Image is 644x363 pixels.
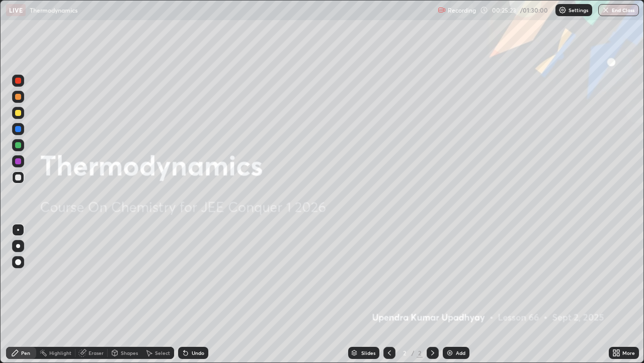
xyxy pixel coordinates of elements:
div: 2 [417,348,423,357]
div: More [622,350,635,355]
div: Slides [361,350,375,355]
p: Settings [569,8,588,13]
div: / [412,350,415,356]
p: LIVE [9,6,23,14]
img: class-settings-icons [558,6,567,14]
div: Pen [21,350,30,355]
div: 2 [399,350,410,356]
div: Select [155,350,170,355]
div: Eraser [89,350,104,355]
img: recording.375f2c34.svg [438,6,446,14]
img: end-class-cross [602,6,610,14]
button: End Class [598,4,639,16]
div: Undo [192,350,204,355]
div: Shapes [121,350,138,355]
div: Highlight [49,350,71,355]
img: add-slide-button [446,349,454,357]
p: Recording [448,7,476,14]
div: Add [456,350,465,355]
p: Thermodynamics [30,6,77,14]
